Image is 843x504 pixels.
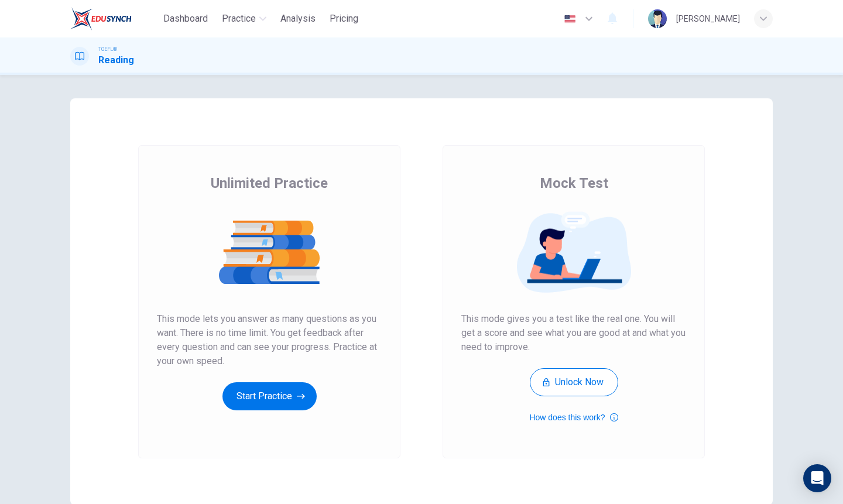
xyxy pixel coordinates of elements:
span: Analysis [280,12,316,26]
span: Unlimited Practice [211,174,328,193]
img: en [563,15,577,23]
span: Pricing [330,12,358,26]
button: Start Practice [222,382,317,410]
div: Open Intercom Messenger [803,464,831,492]
button: Pricing [325,8,363,29]
span: Mock Test [540,174,608,193]
h1: Reading [98,53,134,67]
div: [PERSON_NAME] [676,12,740,26]
img: EduSynch logo [70,7,132,30]
button: Practice [217,8,271,29]
button: Dashboard [159,8,213,29]
img: Profile picture [648,9,667,28]
button: Unlock Now [530,368,618,396]
a: EduSynch logo [70,7,159,30]
button: How does this work? [529,410,618,424]
span: TOEFL® [98,45,117,53]
span: Practice [222,12,256,26]
span: This mode lets you answer as many questions as you want. There is no time limit. You get feedback... [157,312,382,368]
button: Analysis [276,8,320,29]
span: Dashboard [163,12,208,26]
span: This mode gives you a test like the real one. You will get a score and see what you are good at a... [461,312,686,354]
